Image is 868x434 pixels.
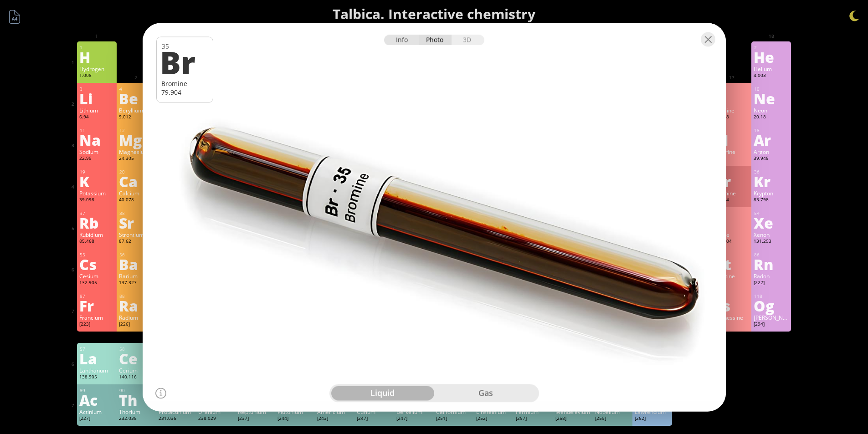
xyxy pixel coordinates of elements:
div: 90 [119,388,154,393]
div: 1 [80,45,114,51]
div: Curium [357,408,392,415]
div: F [714,91,749,106]
div: [243] [317,415,352,423]
div: 85 [714,252,749,258]
div: Protactinium [159,408,194,415]
div: Californium [436,408,471,415]
div: [222] [754,280,789,287]
div: 87.62 [119,238,154,245]
div: 85.468 [79,238,114,245]
div: Ne [754,91,789,106]
div: 18 [754,128,789,133]
div: Radium [119,314,154,321]
div: Cerium [119,367,154,374]
div: Radon [754,272,789,280]
div: Lithium [79,107,114,114]
div: [210] [714,280,749,287]
div: Br [714,174,749,189]
div: [223] [79,321,114,328]
div: Rn [754,257,789,271]
div: Fluorine [714,107,749,114]
div: gas [434,386,537,400]
div: [247] [396,415,431,423]
div: Rb [79,215,114,230]
div: [262] [635,415,670,423]
div: [226] [119,321,154,328]
div: Uranium [198,408,233,415]
div: 87 [80,293,114,299]
div: 37 [80,210,114,216]
div: 20 [119,169,154,175]
div: [247] [357,415,392,423]
div: 131.293 [754,238,789,245]
div: Cl [714,133,749,147]
div: 40.078 [119,197,154,204]
div: 83.798 [754,197,789,204]
div: Kr [754,174,789,189]
div: [237] [238,415,273,423]
div: 1.008 [79,72,114,80]
div: 12 [119,128,154,133]
div: 88 [119,293,154,299]
div: La [79,351,114,366]
div: 24.305 [119,155,154,163]
div: 4.003 [754,72,789,80]
div: He [754,50,789,64]
div: Americium [317,408,352,415]
div: 39.948 [754,155,789,163]
div: 117 [714,293,749,299]
div: [244] [277,415,313,423]
div: Ts [714,298,749,313]
div: 11 [80,128,114,133]
div: Berkelium [396,408,431,415]
div: Xe [754,215,789,230]
div: 57 [80,346,114,352]
div: Lawrencium [635,408,670,415]
div: Plutonium [277,408,313,415]
div: [257] [516,415,551,423]
div: 36 [754,169,789,175]
div: [293] [714,321,749,328]
div: 35.45 [714,155,749,163]
div: 137.327 [119,280,154,287]
div: Xenon [754,231,789,238]
div: Ac [79,393,114,407]
div: K [79,174,114,189]
div: 126.904 [714,238,749,245]
div: Bromine [714,189,749,197]
div: 53 [714,210,749,216]
div: 55 [80,252,114,258]
div: Li [79,91,114,106]
div: Fr [79,298,114,313]
div: [258] [555,415,591,423]
div: H [79,50,114,64]
div: Hydrogen [79,65,114,72]
div: [251] [436,415,471,423]
div: 10 [754,86,789,92]
div: 22.99 [79,155,114,163]
div: Rubidium [79,231,114,238]
div: Ar [754,133,789,147]
div: Lanthanum [79,367,114,374]
div: Be [119,91,154,106]
div: Mendelevium [555,408,591,415]
div: 3 [80,86,114,92]
div: Beryllium [119,107,154,114]
div: 3D [452,35,484,45]
div: 54 [754,210,789,216]
div: 132.905 [79,280,114,287]
div: 89 [80,388,114,393]
div: 9 [714,86,749,92]
div: 2 [754,45,789,51]
div: At [714,257,749,271]
div: Strontium [119,231,154,238]
div: Ba [119,257,154,271]
div: Einsteinium [476,408,511,415]
div: Na [79,133,114,147]
div: Thorium [119,408,154,415]
div: 86 [754,252,789,258]
h1: Talbica. Interactive chemistry [70,5,799,23]
div: Mg [119,133,154,147]
div: Neptunium [238,408,273,415]
div: 35 [714,169,749,175]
